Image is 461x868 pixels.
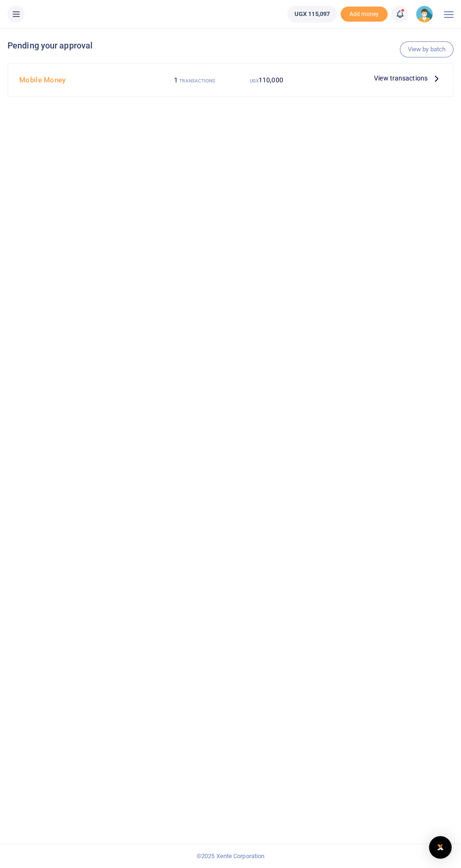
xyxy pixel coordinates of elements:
a: profile-user [416,6,437,23]
li: Wallet ballance [284,6,341,23]
small: UGX [250,78,259,83]
span: Add money [341,7,388,22]
div: Open Intercom Messenger [429,836,452,859]
h4: Mobile Money [19,75,155,85]
a: Add money [341,10,388,17]
small: TRANSACTIONS [179,78,215,83]
h4: Pending your approval [8,40,453,51]
a: UGX 115,097 [287,6,337,23]
span: 1 [174,76,178,84]
img: profile-user [416,6,433,23]
span: View transactions [374,73,428,83]
span: UGX 115,097 [294,9,330,19]
li: Toup your wallet [341,7,388,22]
a: View by batch [400,41,453,57]
span: 110,000 [259,76,283,84]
